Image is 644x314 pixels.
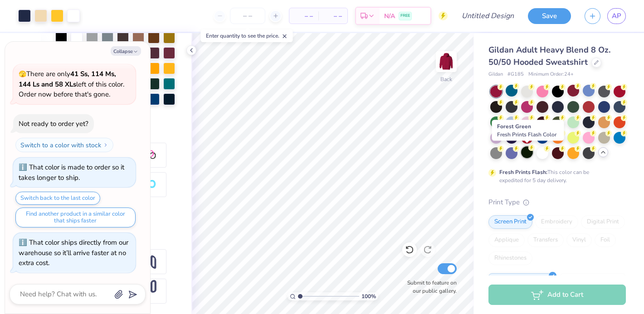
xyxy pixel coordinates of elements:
[440,75,452,83] div: Back
[19,238,128,267] div: That color ships directly from our warehouse so it’ll arrive faster at no extra cost.
[499,169,547,176] strong: Fresh Prints Flash:
[402,279,457,295] label: Submit to feature on our public gallery.
[488,71,503,78] span: Gildan
[19,70,26,78] span: 🫣
[111,46,141,56] button: Collapse
[295,11,313,21] span: – –
[488,233,525,247] div: Applique
[528,71,574,78] span: Minimum Order: 24 +
[595,233,616,247] div: Foil
[612,11,621,21] span: AP
[488,44,610,68] span: Gildan Adult Heavy Blend 8 Oz. 50/50 Hooded Sweatshirt
[507,71,524,78] span: # G185
[15,138,113,152] button: Switch to a color with stock
[19,119,88,128] div: Not ready to order yet?
[19,69,116,89] strong: 41 Ss, 114 Ms, 144 Ls and 58 XLs
[528,8,571,24] button: Save
[400,13,410,19] span: FREE
[103,142,108,148] img: Switch to a color with stock
[497,131,556,138] span: Fresh Prints Flash Color
[581,215,625,229] div: Digital Print
[566,233,592,247] div: Vinyl
[15,192,100,205] button: Switch back to the last color
[535,215,578,229] div: Embroidery
[488,197,626,208] div: Print Type
[230,8,265,24] input: – –
[437,53,455,71] img: Back
[384,11,395,21] span: N/A
[488,215,532,229] div: Screen Print
[527,233,564,247] div: Transfers
[201,29,293,42] div: Enter quantity to see the price.
[324,11,342,21] span: – –
[499,168,611,184] div: This color can be expedited for 5 day delivery.
[454,7,521,25] input: Untitled Design
[19,163,124,182] div: That color is made to order so it takes longer to ship.
[361,292,376,300] span: 100 %
[607,8,626,24] a: AP
[15,208,136,227] button: Find another product in a similar color that ships faster
[19,69,124,99] span: There are only left of this color. Order now before that's gone.
[488,251,532,265] div: Rhinestones
[492,120,564,141] div: Forest Green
